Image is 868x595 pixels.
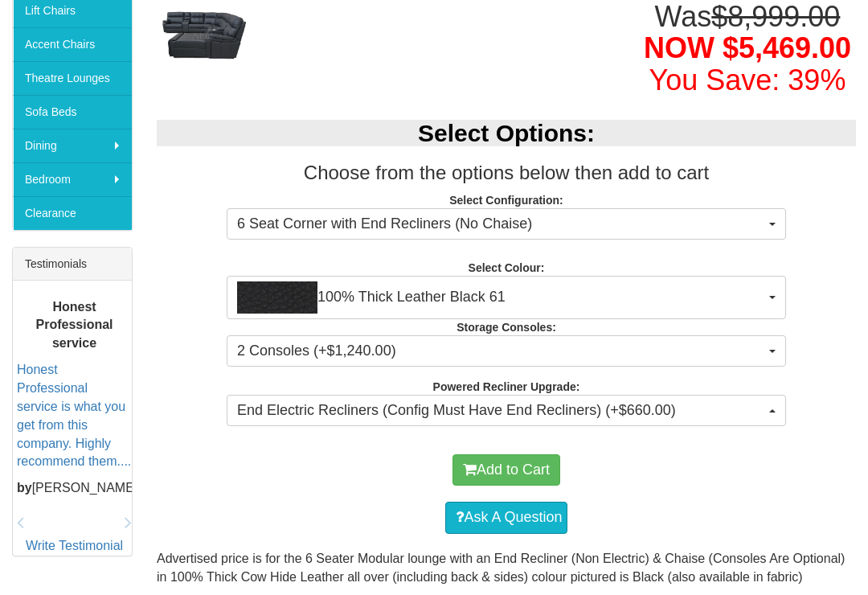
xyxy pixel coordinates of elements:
button: End Electric Recliners (Config Must Have End Recliners) (+$660.00) [227,395,786,427]
a: Theatre Lounges [13,61,132,95]
b: Select Options: [418,120,595,146]
h3: Choose from the options below then add to cart [157,162,856,183]
div: Testimonials [13,248,132,281]
a: Ask A Question [445,502,567,534]
span: End Electric Recliners (Config Must Have End Recliners) (+$660.00) [237,400,765,421]
a: Clearance [13,196,132,230]
button: Add to Cart [452,454,560,486]
p: [PERSON_NAME] [17,479,132,498]
img: 100% Thick Leather Black 61 [237,281,317,314]
a: Write Testimonial [26,539,123,552]
a: Bedroom [13,162,132,196]
a: Dining [13,129,132,162]
button: 6 Seat Corner with End Recliners (No Chaise) [227,208,786,240]
a: Honest Professional service is what you get from this company. Highly recommend them.... [17,363,131,468]
span: 6 Seat Corner with End Recliners (No Chaise) [237,214,765,235]
button: 100% Thick Leather Black 61100% Thick Leather Black 61 [227,276,786,319]
font: You Save: 39% [649,64,846,96]
button: 2 Consoles (+$1,240.00) [227,335,786,367]
strong: Select Colour: [469,261,545,274]
strong: Powered Recliner Upgrade: [433,380,580,393]
b: Honest Professional service [35,299,113,350]
a: Sofa Beds [13,95,132,129]
span: 2 Consoles (+$1,240.00) [237,341,765,362]
strong: Storage Consoles: [457,321,556,334]
b: by [17,481,32,494]
span: NOW $5,469.00 [644,31,851,64]
strong: Select Configuration: [449,194,563,207]
h1: Was [639,1,856,96]
a: Accent Chairs [13,27,132,61]
span: 100% Thick Leather Black 61 [237,281,765,314]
